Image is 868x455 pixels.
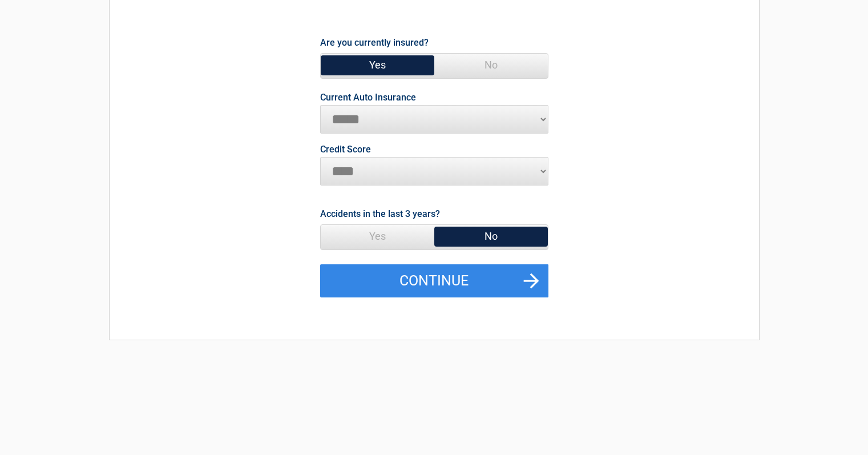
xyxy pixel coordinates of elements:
[320,93,416,102] label: Current Auto Insurance
[434,225,548,248] span: No
[320,145,371,154] label: Credit Score
[434,54,548,76] span: No
[321,225,434,248] span: Yes
[320,206,440,222] label: Accidents in the last 3 years?
[320,35,429,50] label: Are you currently insured?
[321,54,434,76] span: Yes
[320,264,548,297] button: Continue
